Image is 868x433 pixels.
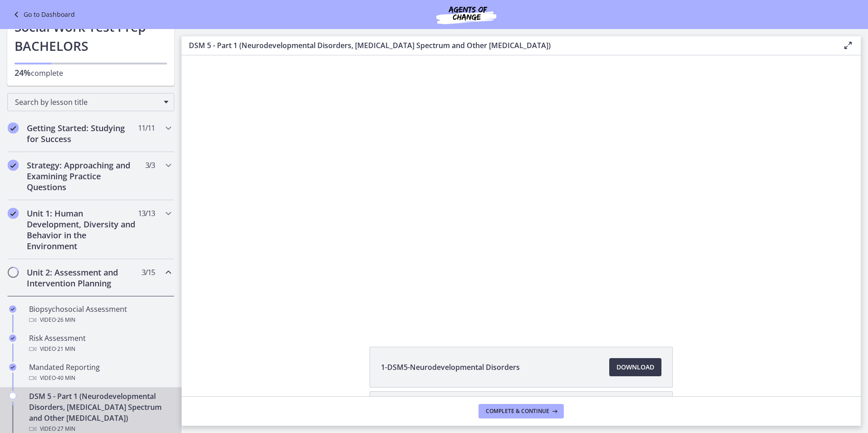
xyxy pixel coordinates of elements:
[56,315,75,325] span: · 26 min
[486,408,549,415] span: Complete & continue
[9,364,16,371] i: Completed
[27,267,138,289] h2: Unit 2: Assessment and Intervention Planning
[29,373,171,384] div: Video
[15,67,31,78] span: 24%
[138,208,155,219] span: 13 / 13
[142,267,155,278] span: 3 / 15
[189,40,828,51] h3: DSM 5 - Part 1 (Neurodevelopmental Disorders, [MEDICAL_DATA] Spectrum and Other [MEDICAL_DATA])
[8,160,19,171] i: Completed
[8,208,19,219] i: Completed
[29,333,171,354] div: Risk Assessment
[9,305,16,313] i: Completed
[27,160,138,192] h2: Strategy: Approaching and Examining Practice Questions
[381,362,520,373] span: 1-DSM5-Neurodevelopmental Disorders
[412,4,521,25] img: Agents of Change Social Work Test Prep
[15,97,159,107] span: Search by lesson title
[29,315,171,325] div: Video
[29,304,171,325] div: Biopsychosocial Assessment
[11,9,75,20] a: Go to Dashboard
[609,358,661,376] a: Download
[56,373,75,384] span: · 40 min
[29,362,171,384] div: Mandated Reporting
[8,123,19,133] i: Completed
[56,344,75,354] span: · 21 min
[27,123,138,144] h2: Getting Started: Studying for Success
[9,335,16,342] i: Completed
[7,93,174,111] div: Search by lesson title
[29,344,171,354] div: Video
[27,208,138,251] h2: Unit 1: Human Development, Diversity and Behavior in the Environment
[478,404,564,418] button: Complete & continue
[182,55,861,326] iframe: Video Lesson
[145,160,155,171] span: 3 / 3
[616,362,654,373] span: Download
[15,67,167,79] p: complete
[138,123,155,133] span: 11 / 11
